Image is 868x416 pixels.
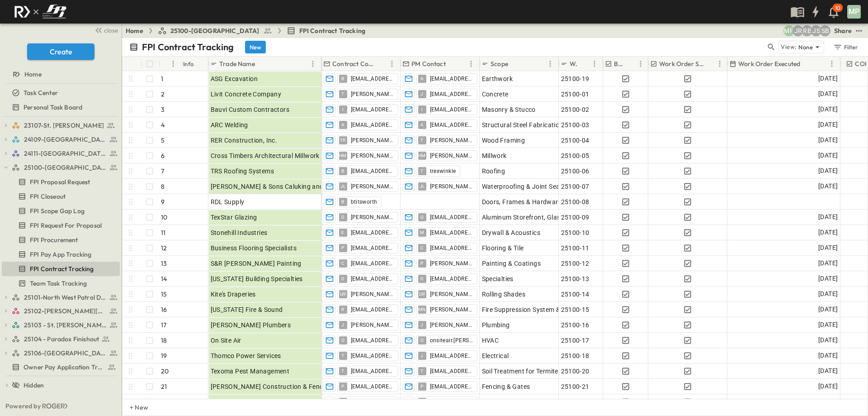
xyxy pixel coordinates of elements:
span: Bauvi Custom Contractors [211,105,290,114]
span: Plumbing [482,320,510,330]
span: [EMAIL_ADDRESS][PERSON_NAME][DOMAIN_NAME] [430,275,473,282]
span: 25100-09 [561,213,590,222]
div: FPI Closeouttest [2,189,120,204]
span: [EMAIL_ADDRESS][DOMAIN_NAME] [430,368,473,375]
p: Work Order Executed [738,59,800,68]
span: 25104 - Paradox Finishout [24,335,99,344]
span: [EMAIL_ADDRESS][DOMAIN_NAME] [430,214,473,221]
div: FPI Contract Trackingtest [2,262,120,276]
span: Millwork [482,151,507,160]
span: FPI Contract Tracking [30,264,94,273]
div: Monica Pruteanu (mpruteanu@fpibuilders.com) [783,25,794,36]
span: [DATE] [818,243,838,253]
span: [EMAIL_ADDRESS][DOMAIN_NAME] [351,368,394,375]
span: [DATE] [818,366,838,376]
p: Work Order Sent [659,59,705,68]
span: Doors, Frames & Hardware [482,197,562,206]
span: 25100-14 [561,290,590,299]
div: Jayden Ramirez (jramirez@fpibuilders.com) [793,25,803,36]
span: Fencing & Gates [482,382,530,391]
span: LW [340,294,346,294]
span: JL [340,186,346,186]
p: 3 [161,105,165,114]
p: View: [781,42,797,52]
a: FPI Closeout [2,190,118,203]
span: 25100-17 [561,336,590,345]
span: Structural Steel Fabrication & Erection [482,120,595,129]
span: A [420,124,424,125]
button: Sort [448,59,458,69]
span: [PERSON_NAME][EMAIL_ADDRESS][PERSON_NAME][DOMAIN_NAME] [351,321,394,329]
a: 25102-Christ The Redeemer Anglican Church [12,305,118,317]
span: 25100-18 [561,351,590,360]
div: 25106-St. Andrews Parking Lottest [2,346,120,360]
span: Texoma Pest Management [211,367,290,376]
div: 25103 - St. [PERSON_NAME] Phase 2test [2,318,120,332]
a: FPI Proposal Request [2,176,118,188]
span: close [104,26,118,35]
div: 25102-Christ The Redeemer Anglican Churchtest [2,304,120,318]
a: FPI Pay App Tracking [2,248,118,261]
button: Sort [257,59,267,69]
span: [DATE] [818,320,838,330]
a: Home [2,68,118,81]
p: 6 [161,151,165,160]
span: Drywall & Acoustics [482,228,541,237]
button: Sort [377,59,387,69]
span: [EMAIL_ADDRESS][DOMAIN_NAME] [351,167,394,175]
span: Business Flooring Specialists [211,244,297,253]
span: [EMAIL_ADDRESS][DOMAIN_NAME] [351,75,394,82]
span: [PERSON_NAME] [351,137,394,144]
div: 24111-[GEOGRAPHIC_DATA]test [2,146,120,161]
span: [PERSON_NAME] Plumbers [211,320,291,330]
button: Menu [545,58,556,69]
span: Kite's Draperies [211,290,256,299]
span: [DATE] [818,304,838,315]
a: 24111-[GEOGRAPHIC_DATA] [12,147,118,160]
span: [DATE] [818,273,838,284]
span: [PERSON_NAME] [351,291,394,298]
div: Sterling Barnett (sterling@fpibuilders.com) [820,25,830,36]
span: C [420,248,424,248]
span: I [421,109,423,110]
span: [EMAIL_ADDRESS][DOMAIN_NAME] [430,106,473,113]
span: FPI Scope Gap Log [30,206,85,215]
p: 16 [161,305,167,314]
div: Jesse Sullivan (jsullivan@fpibuilders.com) [811,25,821,36]
p: 11 [161,228,165,237]
p: 10 [835,5,840,12]
span: 24111-[GEOGRAPHIC_DATA] [24,149,107,158]
span: [DATE] [818,350,838,361]
span: 25100-19 [561,74,590,83]
span: [DATE] [818,181,838,191]
span: [DATE] [818,135,838,145]
span: [DATE] [818,150,838,161]
p: 18 [161,336,167,345]
span: [EMAIL_ADDRESS][DOMAIN_NAME] [351,383,394,390]
span: [PERSON_NAME][EMAIL_ADDRESS][DOMAIN_NAME] [430,260,473,267]
span: [EMAIL_ADDRESS][DOMAIN_NAME] [430,244,473,252]
a: Home [126,26,143,35]
span: I [342,109,344,110]
span: 25102-Christ The Redeemer Anglican Church [24,306,107,316]
p: Work Order # [570,59,577,68]
span: HVAC [482,336,499,345]
span: [EMAIL_ADDRESS][DOMAIN_NAME] [351,121,394,129]
p: 7 [161,167,164,176]
span: [EMAIL_ADDRESS][DOMAIN_NAME] [351,244,394,252]
span: [US_STATE] Fire & Sound [211,305,283,314]
span: 25101-North West Patrol Division [24,293,107,302]
span: FPI Proposal Request [30,177,90,186]
p: FPI Contract Tracking [142,41,234,53]
span: FPI Closeout [30,192,66,201]
span: On Site Air [211,336,241,345]
span: 25100-04 [561,136,590,145]
span: J [420,325,423,325]
span: Waterproofing & Joint Sealants [482,182,575,191]
span: 25100-10 [561,228,590,237]
button: Sort [579,59,589,69]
